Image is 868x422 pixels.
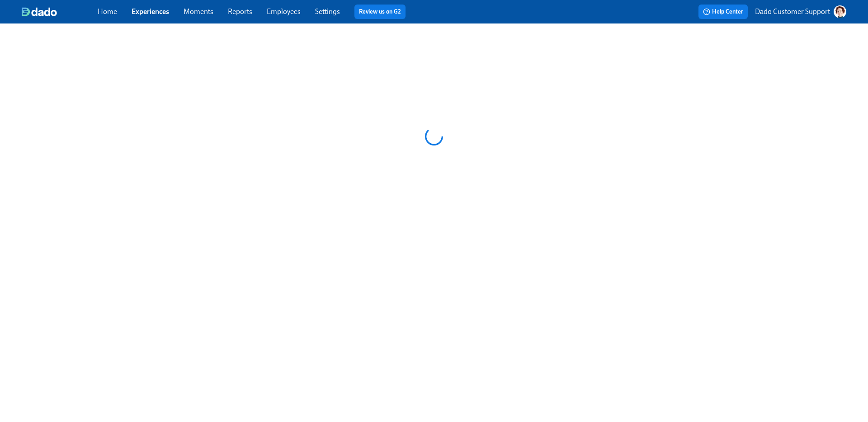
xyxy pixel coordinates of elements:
img: dado [22,7,57,16]
button: Help Center [698,5,748,19]
a: Settings [315,7,340,16]
a: Moments [184,7,213,16]
img: AATXAJw-nxTkv1ws5kLOi-TQIsf862R-bs_0p3UQSuGH=s96-c [834,5,846,18]
span: Help Center [703,7,743,16]
a: dado [22,7,98,16]
a: Reports [228,7,252,16]
button: Dado Customer Support [755,5,846,18]
p: Dado Customer Support [755,7,830,17]
button: Review us on G2 [354,5,406,19]
a: Employees [267,7,301,16]
a: Experiences [132,7,169,16]
a: Home [98,7,117,16]
a: Review us on G2 [359,7,401,16]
